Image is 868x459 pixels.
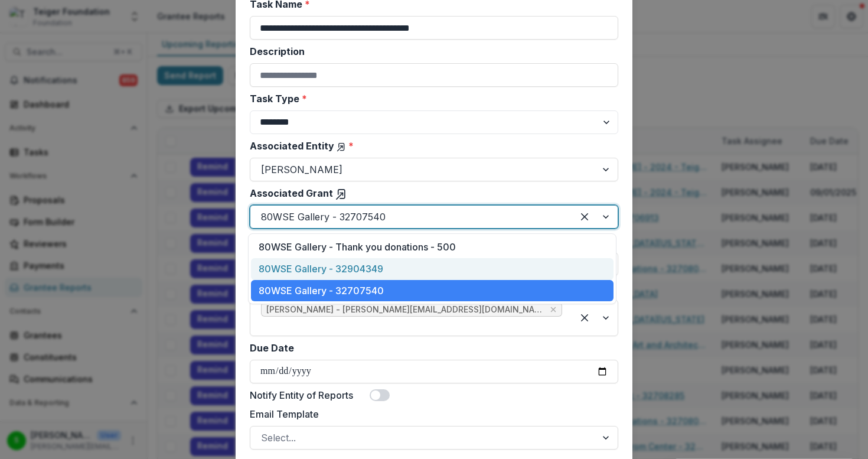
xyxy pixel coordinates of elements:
span: [PERSON_NAME] - [PERSON_NAME][EMAIL_ADDRESS][DOMAIN_NAME] [266,305,544,315]
div: 80WSE Gallery - 32707540 [251,280,614,302]
label: Associated Entity [250,139,611,153]
label: Task Type [250,92,611,106]
label: Due Date [250,341,294,355]
div: Clear selected options [575,207,594,226]
div: Clear selected options [575,308,594,327]
label: Associated Grant [250,186,611,200]
label: Notify Entity of Reports [250,388,353,402]
div: Remove Stephanie - skoch@teigerfoundation.org [547,304,559,315]
label: Description [250,44,611,58]
div: 80WSE Gallery - Thank you donations - 500 [251,236,614,258]
label: Email Template [250,407,611,421]
div: 80WSE Gallery - 32904349 [251,258,614,280]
